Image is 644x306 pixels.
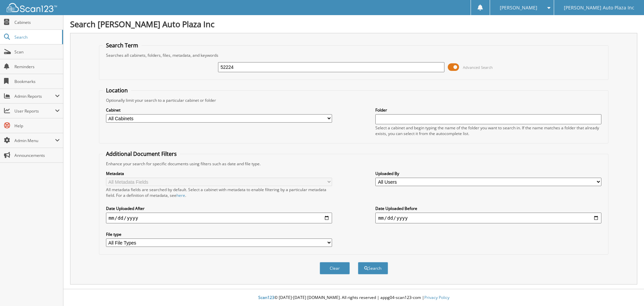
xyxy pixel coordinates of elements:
[63,290,644,306] div: © [DATE]-[DATE] [DOMAIN_NAME]. All rights reserved | appg04-scan123-com |
[14,49,60,55] span: Scan
[500,6,537,10] span: [PERSON_NAME]
[564,6,634,10] span: [PERSON_NAME] Auto Plaza Inc
[14,108,55,114] span: User Reports
[106,206,332,211] label: Date Uploaded After
[258,295,274,300] span: Scan123
[103,161,605,167] div: Enhance your search for specific documents using filters such as date and file type.
[358,262,388,274] button: Search
[106,213,332,223] input: start
[103,97,605,103] div: Optionally limit your search to a particular cabinet or folder
[14,93,55,99] span: Admin Reports
[103,42,142,49] legend: Search Term
[375,107,601,113] label: Folder
[375,213,601,223] input: end
[176,192,185,198] a: here
[320,262,350,274] button: Clear
[106,231,332,237] label: File type
[14,19,60,25] span: Cabinets
[14,64,60,70] span: Reminders
[106,107,332,113] label: Cabinet
[14,138,55,143] span: Admin Menu
[375,171,601,176] label: Uploaded By
[106,171,332,176] label: Metadata
[463,65,493,70] span: Advanced Search
[14,34,59,40] span: Search
[14,79,60,84] span: Bookmarks
[375,206,601,211] label: Date Uploaded Before
[424,295,449,300] a: Privacy Policy
[103,52,605,58] div: Searches all cabinets, folders, files, metadata, and keywords
[103,87,131,94] legend: Location
[14,152,60,158] span: Announcements
[103,150,180,158] legend: Additional Document Filters
[610,274,644,306] iframe: Chat Widget
[7,3,57,12] img: scan123-logo-white.svg
[375,125,601,136] div: Select a cabinet and begin typing the name of the folder you want to search in. If the name match...
[70,18,637,30] h1: Search [PERSON_NAME] Auto Plaza Inc
[106,187,332,198] div: All metadata fields are searched by default. Select a cabinet with metadata to enable filtering b...
[14,123,60,129] span: Help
